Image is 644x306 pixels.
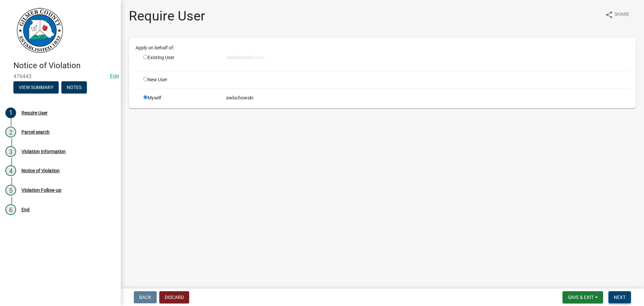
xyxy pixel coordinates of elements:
span: Share [614,11,629,19]
div: awlochowski [221,94,634,101]
button: Discard [159,291,189,303]
button: shareShare [600,8,635,21]
span: 476443 [13,73,107,80]
div: Existing User [138,54,221,65]
wm-modal-confirm: Summary [13,85,59,90]
div: Violation Information [21,149,66,154]
div: 6 [5,204,16,215]
i: share [605,11,613,19]
div: Notice of Violation [21,168,60,173]
div: Myself [138,94,221,101]
div: Violation Follow-up [21,188,61,192]
wm-modal-confirm: Edit Application Number [110,73,119,80]
div: 2 [5,127,16,137]
span: Back [139,295,151,300]
span: Save & Exit [568,295,594,300]
div: 4 [5,165,16,176]
button: Notes [61,81,87,93]
div: Require User [21,111,48,115]
div: 3 [5,146,16,157]
button: View Summary [13,81,59,93]
h4: Notice of Violation [13,61,115,71]
button: Save & Exit [562,291,603,303]
h1: Require User [129,8,205,24]
span: Next [614,295,626,300]
img: Gilmer County, Georgia [13,7,64,54]
a: Edit [110,73,119,80]
div: 1 [5,107,16,118]
div: Parcel search [21,130,50,134]
button: Next [608,291,631,303]
div: New User [138,76,221,83]
button: Back [134,291,157,303]
div: End [21,207,30,212]
div: 5 [5,185,16,195]
wm-modal-confirm: Notes [61,85,87,90]
div: Apply on behalf of: [130,44,634,51]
